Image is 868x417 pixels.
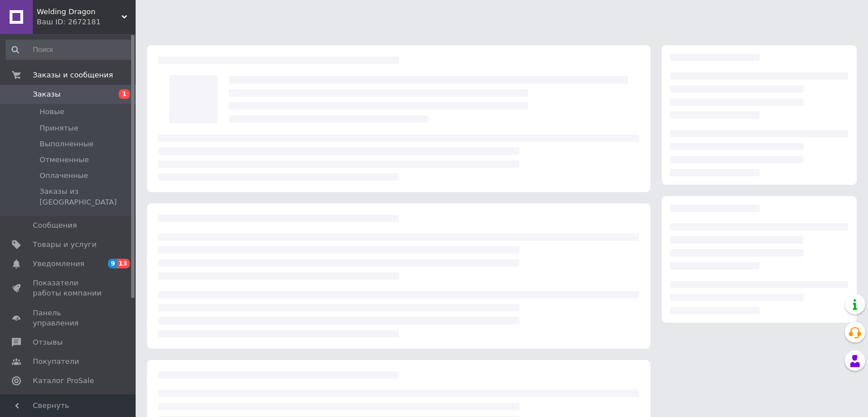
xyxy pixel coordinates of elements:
span: Каталог ProSale [33,376,94,386]
span: Заказы [33,89,60,99]
span: Новые [40,107,64,117]
span: Выполненные [40,139,94,149]
span: 13 [117,259,130,268]
span: Панель управления [33,308,105,328]
span: Заказы из [GEOGRAPHIC_DATA] [40,186,132,207]
div: Ваш ID: 2672181 [37,17,136,27]
span: Отмененные [40,155,89,165]
span: 9 [108,259,117,268]
span: Покупатели [33,357,79,367]
span: Показатели работы компании [33,278,105,298]
span: Принятые [40,123,79,133]
span: Товары и услуги [33,240,97,250]
span: Сообщения [33,220,77,231]
span: Оплаченные [40,171,88,181]
span: Welding Dragon [37,7,121,17]
input: Поиск [6,40,133,60]
span: Отзывы [33,337,63,347]
span: 1 [119,89,130,99]
span: Заказы и сообщения [33,70,113,80]
span: Уведомления [33,259,84,269]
